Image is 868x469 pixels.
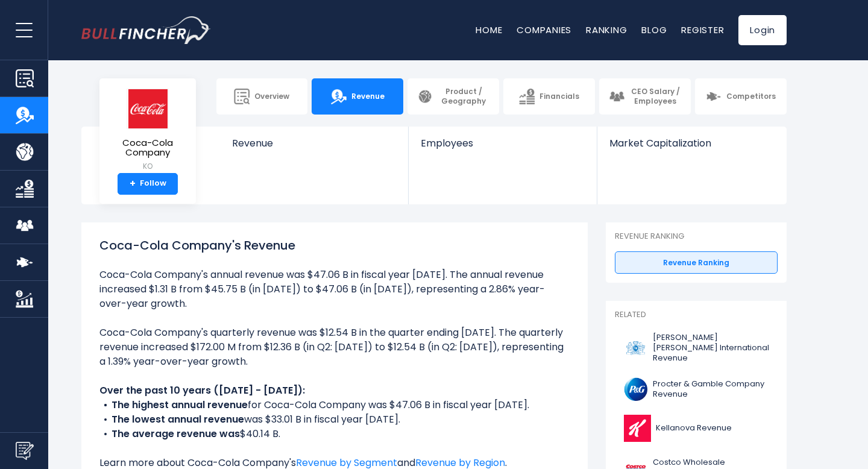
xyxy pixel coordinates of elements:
[597,127,785,169] a: Market Capitalization
[99,398,570,412] li: for Coca-Cola Company was $47.06 B in fiscal year [DATE].
[99,268,570,311] li: Coca-Cola Company's annual revenue was $47.06 B in fiscal year [DATE]. The annual revenue increas...
[517,24,571,36] a: Companies
[622,376,649,403] img: PG logo
[539,92,579,101] span: Financials
[615,330,778,367] a: [PERSON_NAME] [PERSON_NAME] International Revenue
[99,236,570,254] h1: Coca-Cola Company's Revenue
[220,127,409,169] a: Revenue
[615,373,778,406] a: Procter & Gamble Company Revenue
[99,412,570,427] li: was $33.01 B in fiscal year [DATE].
[615,251,778,274] a: Revenue Ranking
[81,16,211,44] img: bullfincher logo
[232,137,397,149] span: Revenue
[112,412,244,426] b: The lowest annual revenue
[112,427,240,441] b: The average revenue was
[112,398,248,412] b: The highest annual revenue
[629,87,681,105] span: CEO Salary / Employees
[503,78,595,115] a: Financials
[609,137,773,149] span: Market Capitalization
[130,178,136,189] strong: +
[351,92,385,101] span: Revenue
[615,412,778,445] a: Kellanova Revenue
[409,127,596,169] a: Employees
[615,231,778,242] p: Revenue Ranking
[99,427,570,441] li: $40.14 B.
[622,415,652,442] img: K logo
[81,16,211,44] a: Go to homepage
[109,161,186,172] small: KO
[586,24,627,36] a: Ranking
[681,24,724,36] a: Register
[216,78,308,115] a: Overview
[421,137,584,149] span: Employees
[622,335,649,362] img: PM logo
[615,310,778,320] p: Related
[407,78,499,115] a: Product / Geography
[641,24,667,36] a: Blog
[476,24,502,36] a: Home
[599,78,691,115] a: CEO Salary / Employees
[99,326,570,369] li: Coca-Cola Company's quarterly revenue was $12.54 B in the quarter ending [DATE]. The quarterly re...
[312,78,403,115] a: Revenue
[438,87,489,105] span: Product / Geography
[109,138,186,158] span: Coca-Cola Company
[695,78,787,115] a: Competitors
[738,15,787,45] a: Login
[726,92,776,101] span: Competitors
[118,173,178,195] a: +Follow
[254,92,289,101] span: Overview
[99,383,305,397] b: Over the past 10 years ([DATE] - [DATE]):
[108,88,187,173] a: Coca-Cola Company KO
